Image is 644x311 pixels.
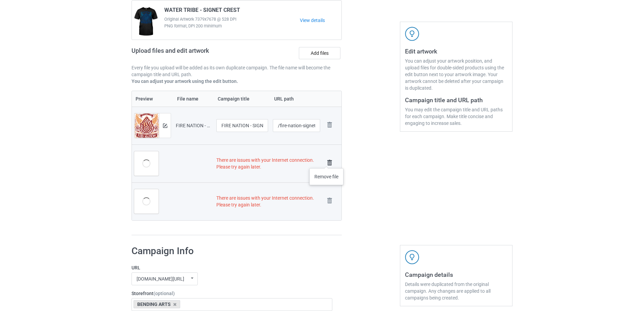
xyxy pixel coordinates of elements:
[132,47,258,60] h2: Upload files and edit artwork
[300,17,341,24] a: View details
[164,7,240,16] span: WATER TRIBE - SIGNET CREST
[153,291,175,296] span: (optional)
[137,276,184,281] div: [DOMAIN_NAME][URL]
[176,122,212,129] div: FIRE NATION - SIGNET CREST.png
[132,290,332,297] label: Storefront
[325,120,334,130] img: svg+xml;base64,PD94bWwgdmVyc2lvbj0iMS4wIiBlbmNvZGluZz0iVVRGLTgiPz4KPHN2ZyB3aWR0aD0iMjhweCIgaGVpZ2...
[132,91,173,107] th: Preview
[405,58,507,91] div: You can adjust your artwork position, and upload files for double-sided products using the edit b...
[163,124,167,128] img: svg+xml;base64,PD94bWwgdmVyc2lvbj0iMS4wIiBlbmNvZGluZz0iVVRGLTgiPz4KPHN2ZyB3aWR0aD0iMTRweCIgaGVpZ2...
[132,79,238,84] b: You can adjust your artwork using the edit button.
[405,96,507,104] h3: Campaign title and URL path
[214,145,323,182] td: There are issues with your Internet connection. Please try again later.
[405,250,419,264] img: svg+xml;base64,PD94bWwgdmVyc2lvbj0iMS4wIiBlbmNvZGluZz0iVVRGLTgiPz4KPHN2ZyB3aWR0aD0iNDJweCIgaGVpZ2...
[214,91,270,107] th: Campaign title
[164,16,300,23] span: Original Artwork 7379x7678 @ 528 DPI
[405,27,419,41] img: svg+xml;base64,PD94bWwgdmVyc2lvbj0iMS4wIiBlbmNvZGluZz0iVVRGLTgiPz4KPHN2ZyB3aWR0aD0iNDJweCIgaGVpZ2...
[325,196,334,205] img: svg+xml;base64,PD94bWwgdmVyc2lvbj0iMS4wIiBlbmNvZGluZz0iVVRGLTgiPz4KPHN2ZyB3aWR0aD0iMjhweCIgaGVpZ2...
[173,91,214,107] th: File name
[405,106,507,127] div: You may edit the campaign title and URL paths for each campaign. Make title concise and engaging ...
[299,47,340,59] label: Add files
[164,23,300,29] span: PNG format, DPI 200 minimum
[270,91,322,107] th: URL path
[325,158,334,168] img: svg+xml;base64,PD94bWwgdmVyc2lvbj0iMS4wIiBlbmNvZGluZz0iVVRGLTgiPz4KPHN2ZyB3aWR0aD0iMjhweCIgaGVpZ2...
[135,113,159,139] img: original.png
[405,281,507,301] div: Details were duplicated from the original campaign. Any changes are applied to all campaigns bein...
[132,264,332,271] label: URL
[134,300,180,308] div: BENDING ARTS
[405,271,507,279] h3: Campaign details
[132,64,342,78] p: Every file you upload will be added as its own duplicate campaign. The file name will become the ...
[214,182,323,220] td: There are issues with your Internet connection. Please try again later.
[132,245,332,257] h1: Campaign Info
[405,47,507,55] h3: Edit artwork
[309,168,343,185] div: Remove file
